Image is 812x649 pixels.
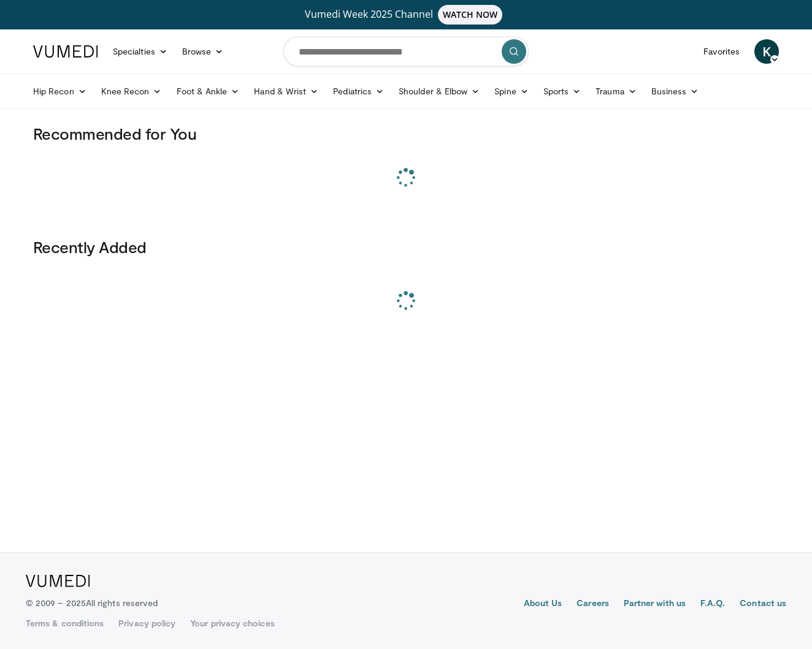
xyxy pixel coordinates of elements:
[391,79,487,104] a: Shoulder & Elbow
[754,39,779,64] a: K
[26,79,94,104] a: Hip Recon
[740,597,786,612] a: Contact us
[524,597,562,612] a: About Us
[33,124,779,143] h3: Recommended for You
[35,5,777,25] a: Vumedi Week 2025 ChannelWATCH NOW
[26,597,158,609] p: © 2009 – 2025
[247,79,326,104] a: Hand & Wrist
[700,597,725,612] a: F.A.Q.
[438,5,503,25] span: WATCH NOW
[94,79,169,104] a: Knee Recon
[86,598,158,608] span: All rights reserved
[588,79,644,104] a: Trauma
[283,37,529,66] input: Search topics, interventions
[696,39,747,64] a: Favorites
[624,597,686,612] a: Partner with us
[326,79,391,104] a: Pediatrics
[118,617,175,629] a: Privacy policy
[190,617,274,629] a: Your privacy choices
[26,575,90,587] img: VuMedi Logo
[169,79,247,104] a: Foot & Ankle
[487,79,535,104] a: Spine
[175,39,231,64] a: Browse
[644,79,707,104] a: Business
[536,79,589,104] a: Sports
[105,39,175,64] a: Specialties
[26,617,104,629] a: Terms & conditions
[33,45,98,58] img: VuMedi Logo
[576,597,609,612] a: Careers
[33,237,779,257] h3: Recently Added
